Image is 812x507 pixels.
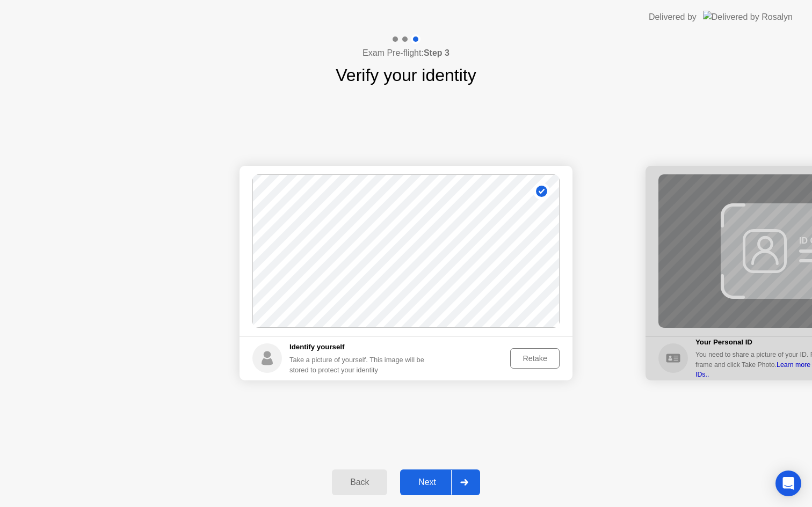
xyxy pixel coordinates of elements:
h1: Verify your identity [336,62,476,88]
h4: Exam Pre-flight: [363,47,450,60]
div: Take a picture of yourself. This image will be stored to protect your identity [289,355,433,375]
button: Back [332,469,387,495]
div: Open Intercom Messenger [775,471,801,496]
div: Back [335,477,384,487]
div: Delivered by [649,11,697,24]
div: Retake [514,354,556,363]
h5: Identify yourself [289,342,433,352]
b: Step 3 [424,48,450,57]
img: Delivered by Rosalyn [703,11,793,23]
button: Next [400,469,480,495]
button: Retake [510,348,560,369]
div: Next [403,477,451,487]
